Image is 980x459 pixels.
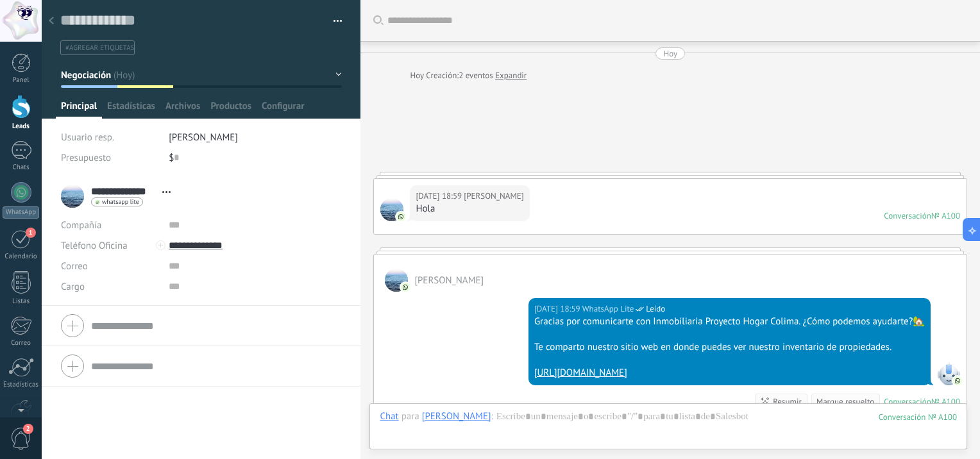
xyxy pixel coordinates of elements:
[459,69,493,82] span: 2 eventos
[169,131,238,144] span: [PERSON_NAME]
[61,276,159,297] div: Cargo
[61,256,88,276] button: Correo
[416,190,464,203] div: [DATE] 18:59
[26,228,36,238] span: 1
[410,69,527,82] div: Creación:
[380,198,403,221] span: José Miguel M.
[534,315,925,328] div: Gracias por comunicarte con Inmobiliaria Proyecto Hogar Colima. ¿Cómo podemos ayudarte?🏡
[816,396,874,408] div: Marque resuelto
[210,100,251,119] span: Productos
[534,341,925,354] div: Te comparto nuestro sitio web en donde puedes ver nuestro inventario de propiedades.
[169,147,342,168] div: $
[61,152,111,164] span: Presupuesto
[422,410,491,422] div: José Miguel M.
[3,122,40,131] div: Leads
[495,69,527,82] a: Expandir
[953,376,962,385] img: com.amocrm.amocrmwa.svg
[3,381,40,389] div: Estadísticas
[931,396,960,407] div: № A100
[61,147,159,168] div: Presupuesto
[61,127,159,147] div: Usuario resp.
[884,210,931,221] div: Conversación
[416,203,523,215] div: Hola
[61,240,128,252] span: Teléfono Oficina
[61,100,97,119] span: Principal
[23,424,33,434] span: 2
[61,131,114,144] span: Usuario resp.
[3,163,40,172] div: Chats
[410,69,426,82] div: Hoy
[534,303,582,315] div: [DATE] 18:59
[61,260,88,272] span: Correo
[107,100,155,119] span: Estadísticas
[61,282,85,292] span: Cargo
[61,215,159,235] div: Compañía
[262,100,304,119] span: Configurar
[464,190,523,203] span: José Miguel M.
[773,396,802,408] div: Resumir
[3,206,39,219] div: WhatsApp
[646,303,665,315] span: Leído
[937,362,960,385] span: WhatsApp Lite
[165,100,200,119] span: Archivos
[582,303,634,315] span: WhatsApp Lite
[931,210,960,221] div: № A100
[3,253,40,261] div: Calendario
[491,410,493,423] span: :
[414,274,484,287] span: José Miguel M.
[3,297,40,306] div: Listas
[102,199,139,205] span: whatsapp lite
[401,283,410,292] img: com.amocrm.amocrmwa.svg
[884,396,931,407] div: Conversación
[663,47,677,60] div: Hoy
[3,339,40,347] div: Correo
[879,412,957,422] div: 100
[401,410,419,423] span: para
[3,76,40,85] div: Panel
[534,367,627,379] a: [URL][DOMAIN_NAME]
[61,235,128,256] button: Teléfono Oficina
[385,269,408,292] span: José Miguel M.
[396,212,405,221] img: com.amocrm.amocrmwa.svg
[65,44,134,53] span: #agregar etiquetas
